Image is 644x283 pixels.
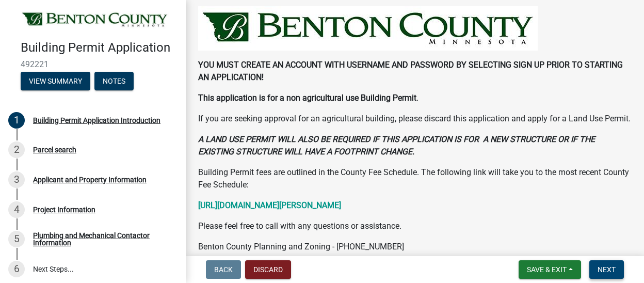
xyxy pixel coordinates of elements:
[214,265,233,274] span: Back
[21,40,178,55] h4: Building Permit Application
[21,59,165,69] span: 492221
[198,6,538,51] img: BENTON_HEADER_184150ff-1924-48f9-adeb-d4c31246c7fa.jpeg
[198,134,595,156] strong: A LAND USE PERMIT WILL ALSO BE REQUIRED IF THIS APPLICATION IS FOR A NEW STRUCTURE OR IF THE EXIS...
[206,260,241,279] button: Back
[198,220,632,232] p: Please feel free to call with any questions or assistance.
[8,112,25,129] div: 1
[527,265,567,274] span: Save & Exit
[198,93,416,103] strong: This application is for a non agricultural use Building Permit
[8,171,25,188] div: 3
[8,261,25,277] div: 6
[8,231,25,247] div: 5
[198,200,341,210] a: [URL][DOMAIN_NAME][PERSON_NAME]
[589,260,624,279] button: Next
[33,117,160,124] div: Building Permit Application Introduction
[21,11,169,29] img: Benton County, Minnesota
[198,241,632,253] p: Benton County Planning and Zoning - [PHONE_NUMBER]
[33,232,169,246] div: Plumbing and Mechanical Contactor Information
[245,260,291,279] button: Discard
[198,92,632,104] p: .
[8,141,25,158] div: 2
[33,206,95,213] div: Project Information
[21,72,90,90] button: View Summary
[198,166,632,191] p: Building Permit fees are outlined in the County Fee Schedule. The following link will take you to...
[598,265,616,274] span: Next
[94,77,134,86] wm-modal-confirm: Notes
[94,72,134,90] button: Notes
[519,260,581,279] button: Save & Exit
[198,113,632,125] p: If you are seeking approval for an agricultural building, please discard this application and app...
[8,201,25,218] div: 4
[33,176,147,183] div: Applicant and Property Information
[21,77,90,86] wm-modal-confirm: Summary
[33,146,76,153] div: Parcel search
[198,60,623,82] strong: YOU MUST CREATE AN ACCOUNT WITH USERNAME AND PASSWORD BY SELECTING SIGN UP PRIOR TO STARTING AN A...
